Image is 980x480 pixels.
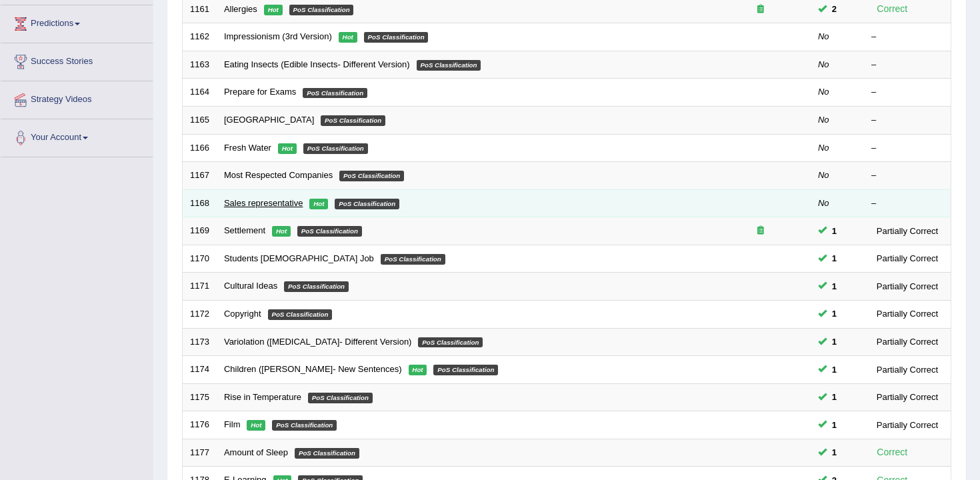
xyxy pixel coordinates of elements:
[871,169,943,182] div: –
[303,143,368,154] em: PoS Classification
[278,143,297,154] em: Hot
[339,171,404,181] em: PoS Classification
[827,2,842,16] span: You can still take this question
[418,337,483,348] em: PoS Classification
[183,162,217,190] td: 1167
[364,32,429,43] em: PoS Classification
[335,199,399,209] em: PoS Classification
[871,59,943,71] div: –
[224,253,374,263] a: Students [DEMOGRAPHIC_DATA] Job
[871,363,943,377] div: Partially Correct
[183,217,217,245] td: 1169
[871,114,943,127] div: –
[247,420,265,431] em: Hot
[224,392,301,402] a: Rise in Temperature
[183,23,217,51] td: 1162
[818,31,829,41] em: No
[827,307,842,321] span: You can still take this question
[289,5,354,15] em: PoS Classification
[871,307,943,321] div: Partially Correct
[339,32,357,43] em: Hot
[224,337,412,347] a: Variolation ([MEDICAL_DATA]- Different Version)
[871,197,943,210] div: –
[183,383,217,411] td: 1175
[871,31,943,43] div: –
[224,419,241,429] a: Film
[224,225,265,235] a: Settlement
[224,309,261,319] a: Copyright
[827,251,842,265] span: You can still take this question
[183,79,217,107] td: 1164
[818,115,829,125] em: No
[871,1,913,17] div: Correct
[224,364,402,374] a: Children ([PERSON_NAME]- New Sentences)
[224,31,332,41] a: Impressionism (3rd Version)
[818,143,829,153] em: No
[1,43,153,77] a: Success Stories
[183,51,217,79] td: 1163
[183,189,217,217] td: 1168
[224,87,296,97] a: Prepare for Exams
[818,170,829,180] em: No
[183,356,217,384] td: 1174
[827,335,842,349] span: You can still take this question
[871,279,943,293] div: Partially Correct
[264,5,283,15] em: Hot
[224,115,314,125] a: [GEOGRAPHIC_DATA]
[827,390,842,404] span: You can still take this question
[409,365,427,375] em: Hot
[718,225,803,237] div: Exam occurring question
[183,328,217,356] td: 1173
[183,245,217,273] td: 1170
[183,273,217,301] td: 1171
[433,365,498,375] em: PoS Classification
[309,199,328,209] em: Hot
[871,335,943,349] div: Partially Correct
[183,411,217,439] td: 1176
[284,281,349,292] em: PoS Classification
[818,87,829,97] em: No
[303,88,367,99] em: PoS Classification
[272,226,291,237] em: Hot
[297,226,362,237] em: PoS Classification
[818,198,829,208] em: No
[224,143,271,153] a: Fresh Water
[827,445,842,459] span: You can still take this question
[871,142,943,155] div: –
[871,418,943,432] div: Partially Correct
[1,81,153,115] a: Strategy Videos
[871,86,943,99] div: –
[871,390,943,404] div: Partially Correct
[272,420,337,431] em: PoS Classification
[381,254,445,265] em: PoS Classification
[417,60,481,71] em: PoS Classification
[1,5,153,39] a: Predictions
[224,281,277,291] a: Cultural Ideas
[1,119,153,153] a: Your Account
[871,251,943,265] div: Partially Correct
[224,59,410,69] a: Eating Insects (Edible Insects- Different Version)
[224,4,257,14] a: Allergies
[183,107,217,135] td: 1165
[183,134,217,162] td: 1166
[827,418,842,432] span: You can still take this question
[818,59,829,69] em: No
[295,448,359,459] em: PoS Classification
[827,363,842,377] span: You can still take this question
[308,393,373,403] em: PoS Classification
[321,115,385,126] em: PoS Classification
[871,445,913,460] div: Correct
[827,279,842,293] span: You can still take this question
[224,447,288,457] a: Amount of Sleep
[871,224,943,238] div: Partially Correct
[183,300,217,328] td: 1172
[224,170,333,180] a: Most Respected Companies
[183,439,217,467] td: 1177
[827,224,842,238] span: You can still take this question
[224,198,303,208] a: Sales representative
[718,3,803,16] div: Exam occurring question
[268,309,333,320] em: PoS Classification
